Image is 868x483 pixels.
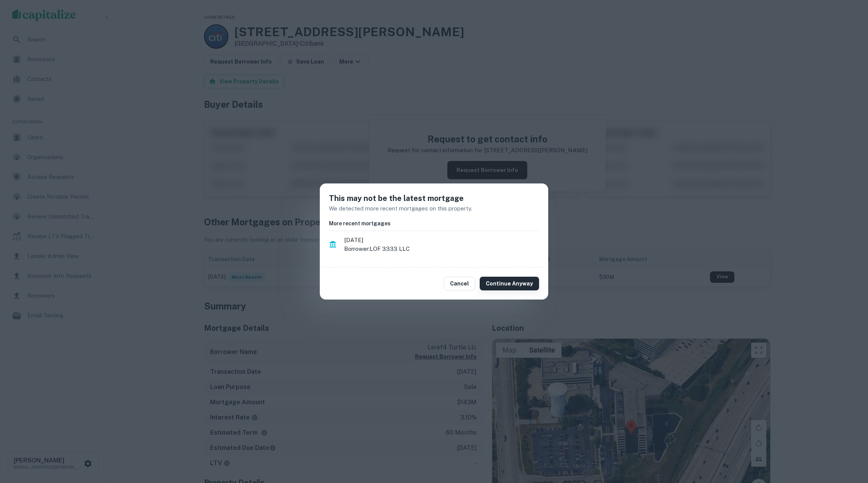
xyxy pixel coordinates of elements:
[444,277,475,290] button: Cancel
[329,219,539,228] h6: More recent mortgages
[329,193,539,204] h5: This may not be the latest mortgage
[329,204,539,213] p: We detected more recent mortgages on this property.
[344,244,539,253] p: Borrower: LOF 3333 LLC
[480,277,539,290] button: Continue Anyway
[344,236,539,245] span: [DATE]
[830,422,868,459] iframe: Chat Widget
